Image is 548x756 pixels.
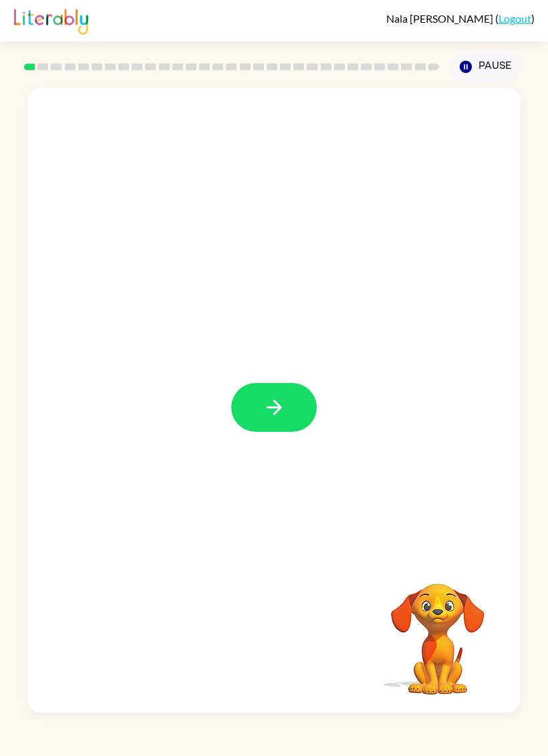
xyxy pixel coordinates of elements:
[371,563,505,697] video: Your browser must support playing .mp4 files to use Literably. Please try using another browser.
[499,12,531,25] a: Logout
[14,5,88,35] img: Literably
[386,12,535,25] div: ( )
[386,12,495,25] span: Nala [PERSON_NAME]
[452,51,521,82] button: Pause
